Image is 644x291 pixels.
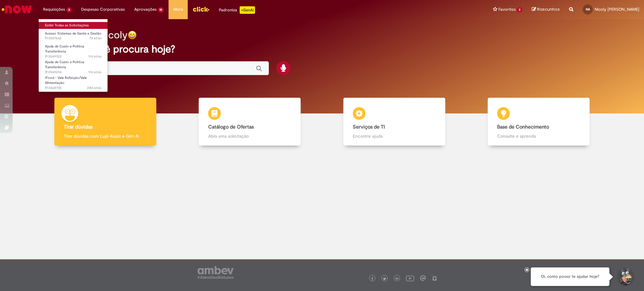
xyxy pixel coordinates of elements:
a: Aberto R13549294 : Ajuda de Custo e Política Transferência [39,59,108,72]
a: Aberto R13468705 : iFood - Vale Refeição/Vale Alimentação [39,74,108,88]
span: Nicoly [PERSON_NAME] [595,7,639,12]
span: 28d atrás [87,85,102,90]
span: R13468705 [45,85,102,91]
span: 7d atrás [89,36,102,41]
span: iFood - Vale Refeição/Vale Alimentação [45,75,87,85]
div: Oi, como posso te ajudar hoje? [531,267,609,286]
p: Abra uma solicitação [208,133,291,139]
p: Tirar dúvidas com Lupi Assist e Gen Ai [64,133,147,139]
div: Padroniza [219,6,255,14]
span: 11d atrás [88,70,102,74]
img: logo_footer_ambev_rotulo_gray.png [197,266,234,279]
a: Aberto R13549322 : Ajuda de Custo e Política Transferência [39,43,108,57]
span: Despesas Corporativas [81,6,125,13]
p: Consulte e aprenda [497,133,580,139]
a: Aberto R13557642 : Acesso Sistemas de Gente e Gestão [39,30,108,42]
ul: Requisições [38,19,108,92]
a: Catálogo de Ofertas Abra uma solicitação [178,98,322,146]
span: R13549294 [45,70,102,75]
img: logo_footer_naosei.png [432,275,437,281]
img: logo_footer_facebook.png [371,277,374,280]
time: 01/09/2025 14:45:37 [87,85,102,90]
time: 19/09/2025 08:46:45 [88,70,102,74]
span: More [173,6,183,13]
p: +GenAi [240,6,255,14]
a: Tirar dúvidas Tirar dúvidas com Lupi Assist e Gen Ai [33,98,178,146]
b: Base de Conhecimento [497,124,549,130]
span: R13549322 [45,54,102,59]
span: 2 [517,7,522,13]
b: Catálogo de Ofertas [208,124,254,130]
p: Encontre ajuda [353,133,436,139]
h2: O que você procura hoje? [57,44,588,55]
span: 11d atrás [88,54,102,59]
time: 19/09/2025 08:53:30 [88,54,102,59]
span: R13557642 [45,36,102,41]
img: logo_footer_linkedin.png [396,277,399,281]
img: logo_footer_twitter.png [383,277,386,280]
span: Ajuda de Custo e Política Transferência [45,60,84,69]
a: Base de Conhecimento Consulte e aprenda [467,98,611,146]
b: Serviços de TI [353,124,385,130]
span: Acesso Sistemas de Gente e Gestão [45,31,102,36]
button: Iniciar Conversa de Suporte [616,267,635,286]
span: Ajuda de Custo e Política Transferência [45,44,84,54]
img: logo_footer_youtube.png [406,274,414,282]
span: Rascunhos [537,6,560,12]
b: Tirar dúvidas [64,124,92,130]
img: click_logo_yellow_360x200.png [192,4,209,14]
span: Aprovações [134,6,157,13]
img: happy-face.png [128,30,137,40]
span: Favoritos [498,6,516,13]
span: Requisições [43,6,65,13]
a: Rascunhos [532,7,560,13]
img: ServiceNow [1,3,33,16]
time: 23/09/2025 09:13:27 [89,36,102,41]
span: 18 [158,7,164,13]
span: NA [586,7,590,11]
span: 4 [66,7,72,13]
a: Exibir Todas as Solicitações [39,22,108,29]
img: logo_footer_workplace.png [420,275,426,281]
a: Serviços de TI Encontre ajuda [322,98,467,146]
